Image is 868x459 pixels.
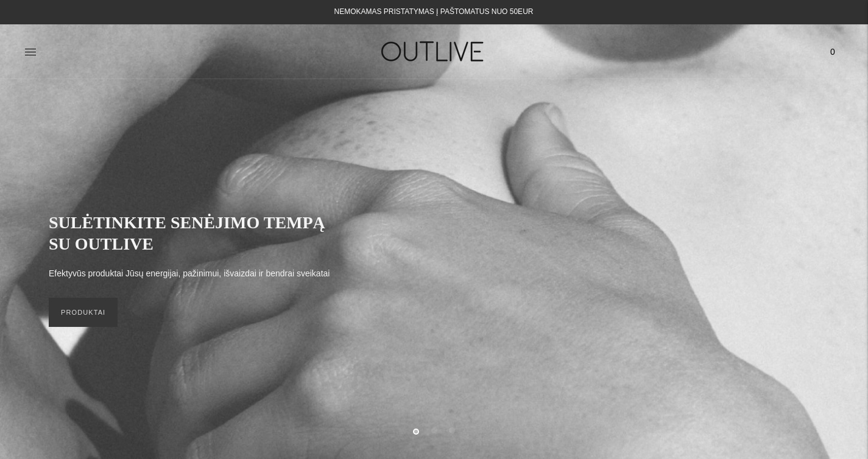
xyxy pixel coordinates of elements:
button: Move carousel to slide 1 [413,429,419,435]
p: Efektyvūs produktai Jūsų energijai, pažinimui, išvaizdai ir bendrai sveikatai [49,267,330,281]
span: 0 [824,43,841,60]
a: PRODUKTAI [49,298,118,327]
a: 0 [822,38,844,65]
img: OUTLIVE [358,30,510,72]
button: Move carousel to slide 2 [431,427,437,433]
h2: SULĖTINKITE SENĖJIMO TEMPĄ SU OUTLIVE [49,212,341,254]
div: NEMOKAMAS PRISTATYMAS Į PAŠTOMATUS NUO 50EUR [334,5,534,19]
button: Move carousel to slide 3 [449,427,455,433]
